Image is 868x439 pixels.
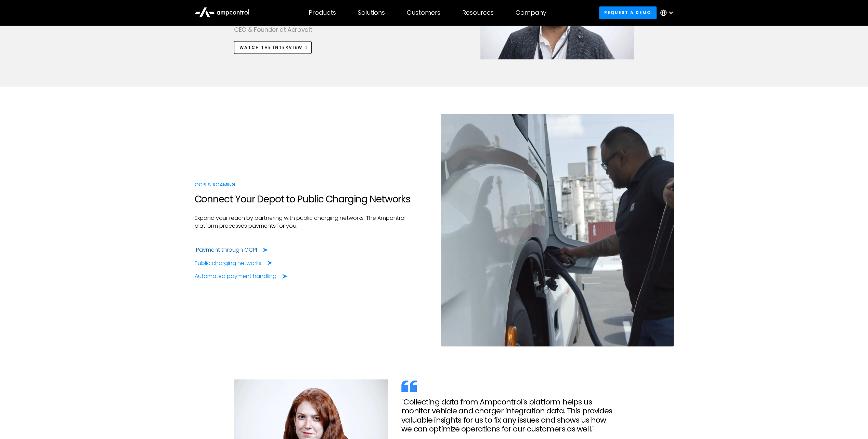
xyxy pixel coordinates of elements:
[516,9,546,16] div: Company
[358,9,385,16] div: Solutions
[195,272,287,280] a: Automated payment handling
[462,9,494,16] div: Resources
[234,41,312,54] a: Watch The Interview
[309,9,336,16] div: Products
[239,44,302,50] div: Watch The Interview
[234,25,467,35] div: CEO & Founder at Aerovolt
[196,246,268,253] a: Payment through OCPI
[407,9,440,16] div: Customers
[599,6,657,19] a: Request a demo
[195,259,272,267] a: Public charging networks
[196,246,257,253] div: Payment through OCPI
[195,272,276,280] div: Automated payment handling
[195,181,427,188] div: OCPI & Roaming
[401,380,417,392] img: quote icon
[195,259,261,267] div: Public charging networks
[401,397,634,434] h2: "Collecting data from Ampcontrol's platform helps us monitor vehicle and charger integration data...
[441,114,674,346] img: EV charging plug using roaming
[195,193,427,205] h2: Connect Your Depot to Public Charging Networks
[195,214,427,229] p: Expand your reach by partnering with public charging networks. The Ampontrol platform processes p...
